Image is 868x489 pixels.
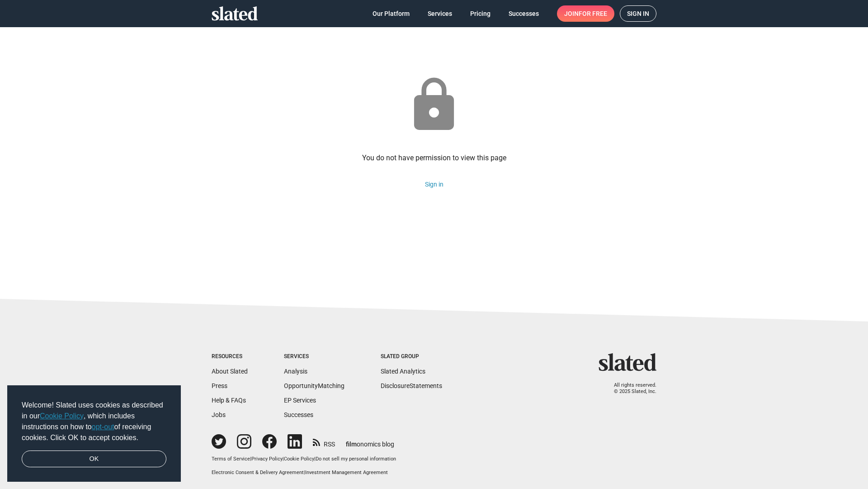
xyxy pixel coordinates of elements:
[557,5,614,22] a: Joinfor free
[283,456,284,462] span: |
[284,368,307,375] a: Analysis
[40,412,84,420] a: Cookie Policy
[365,5,417,22] a: Our Platform
[346,433,394,449] a: filmonomics blog
[22,451,166,468] a: dismiss cookie message
[316,456,396,463] button: Do not sell my personal information
[463,5,498,22] a: Pricing
[212,353,248,360] div: Resources
[425,181,443,188] a: Sign in
[284,456,314,462] a: Cookie Policy
[373,5,410,22] span: Our Platform
[284,353,344,360] div: Services
[362,153,506,163] div: You do not have permission to view this page
[212,397,246,404] a: Help & FAQs
[212,382,227,389] a: Press
[420,5,459,22] a: Services
[92,423,114,431] a: opt-out
[314,456,316,462] span: |
[284,382,344,389] a: OpportunityMatching
[470,5,491,22] span: Pricing
[7,385,181,482] div: cookieconsent
[284,411,313,418] a: Successes
[304,470,305,475] span: |
[346,441,357,448] span: film
[604,382,656,395] p: All rights reserved. © 2025 Slated, Inc.
[620,5,656,22] a: Sign in
[564,5,607,22] span: Join
[501,5,546,22] a: Successes
[212,368,248,375] a: About Slated
[428,5,452,22] span: Services
[313,435,335,449] a: RSS
[212,411,226,418] a: Jobs
[250,456,251,462] span: |
[212,456,250,462] a: Terms of Service
[284,397,316,404] a: EP Services
[22,400,166,443] span: Welcome! Slated uses cookies as described in our , which includes instructions on how to of recei...
[381,382,442,389] a: DisclosureStatements
[579,5,607,22] span: for free
[404,75,464,135] mat-icon: lock
[212,470,304,475] a: Electronic Consent & Delivery Agreement
[509,5,539,22] span: Successes
[381,353,442,360] div: Slated Group
[627,6,649,21] span: Sign in
[305,470,388,475] a: Investment Management Agreement
[251,456,283,462] a: Privacy Policy
[381,368,425,375] a: Slated Analytics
